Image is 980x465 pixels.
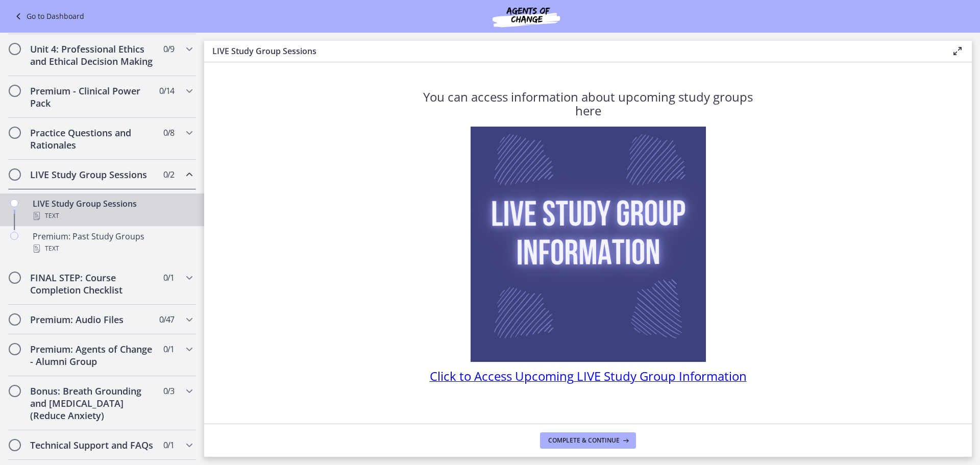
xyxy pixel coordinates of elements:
[33,230,192,255] div: Premium: Past Study Groups
[163,272,174,284] span: 0 / 1
[163,43,174,55] span: 0 / 9
[30,313,155,326] h2: Premium: Audio Files
[30,43,155,67] h2: Unit 4: Professional Ethics and Ethical Decision Making
[548,436,620,445] span: Complete & continue
[30,343,155,368] h2: Premium: Agents of Change - Alumni Group
[163,439,174,451] span: 0 / 1
[30,272,155,296] h2: FINAL STEP: Course Completion Checklist
[159,85,174,97] span: 0 / 14
[423,88,753,119] span: You can access information about upcoming study groups here
[163,168,174,181] span: 0 / 2
[465,4,587,29] img: Agents of Change Social Work Test Prep
[163,343,174,355] span: 0 / 1
[212,45,935,57] h3: LIVE Study Group Sessions
[30,385,155,422] h2: Bonus: Breath Grounding and [MEDICAL_DATA] (Reduce Anxiety)
[33,198,192,222] div: LIVE Study Group Sessions
[30,168,155,181] h2: LIVE Study Group Sessions
[30,439,155,451] h2: Technical Support and FAQs
[163,385,174,397] span: 0 / 3
[30,85,155,109] h2: Premium - Clinical Power Pack
[33,242,192,255] div: Text
[540,432,636,449] button: Complete & continue
[471,127,706,362] img: Live_Study_Group_Information.png
[430,372,747,383] a: Click to Access Upcoming LIVE Study Group Information
[430,368,747,384] span: Click to Access Upcoming LIVE Study Group Information
[33,210,192,222] div: Text
[163,127,174,139] span: 0 / 8
[159,313,174,326] span: 0 / 47
[30,127,155,151] h2: Practice Questions and Rationales
[12,10,84,22] a: Go to Dashboard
